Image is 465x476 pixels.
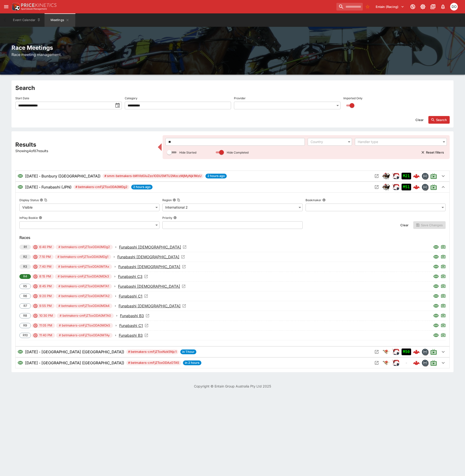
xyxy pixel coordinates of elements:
svg: Visible [433,254,439,260]
img: racing.png [392,172,400,180]
p: Start Date [15,96,29,100]
svg: Live [430,184,437,190]
span: # smm-betmakers-bWVldGluZzo1ODU5MTU2MzczMjMyNjk1MzU [102,174,204,178]
span: 8:15 PM [36,274,54,279]
span: # betmakers-cmFjZToxODA0MTAx [55,264,112,269]
img: greyhound_racing.png [382,348,390,356]
svg: Visible [433,313,439,319]
button: open drawer [2,2,11,11]
p: Funabashi [DEMOGRAPHIC_DATA] [117,254,179,260]
button: Toggle light/dark mode [419,2,427,11]
span: R6 [21,294,30,299]
svg: Visible [433,332,439,338]
p: Imported Only [343,96,363,100]
img: logo-cerberus--red.svg [413,360,420,366]
button: RegionCopy To Clipboard [173,198,176,202]
svg: Visible [433,293,439,299]
a: Open Event [120,313,150,319]
img: racing.png [392,348,400,356]
span: # betmakers-cmFjZToxODA0MDg2 [74,185,129,189]
div: betmakers [422,360,428,366]
a: Open Event [118,274,148,279]
span: 11:05 PM [36,323,55,328]
button: Priority [173,216,177,219]
span: R8 [21,313,30,318]
span: # betmakers-cmFjZToxODAzOTA5 [126,360,181,365]
p: Funabashi [DEMOGRAPHIC_DATA] [119,244,181,250]
div: Visible [19,204,159,211]
span: R10 [20,333,30,338]
span: # betmakers-cmFjZToxODA0MDg2 [56,245,113,249]
a: Open Event [119,323,149,328]
span: 9:55 PM [36,304,55,308]
button: Clear [397,221,411,229]
div: ParallelRacing Handler [392,183,400,191]
img: betmakers.png [422,173,428,179]
img: PriceKinetics Logo [11,2,20,11]
h6: [DATE] - Bunbury ([GEOGRAPHIC_DATA]) [25,173,101,179]
img: racing.png [392,183,400,191]
svg: Visible [17,360,23,366]
span: # betmakers-cmFjZToxODA0MDk4 [56,304,112,308]
button: Meetings [45,13,75,27]
p: Bookmaker [306,198,321,202]
img: logo-cerberus--red.svg [413,184,420,190]
p: Hide Started [179,150,196,155]
p: Funabashi [DEMOGRAPHIC_DATA] [118,283,180,289]
svg: Live [430,349,437,355]
button: Open Meeting [373,183,380,191]
input: search [336,3,363,11]
p: Funabashi C1 [119,293,142,299]
img: horse_racing.png [382,172,390,180]
svg: Visible [433,244,439,250]
div: International 2 [162,204,302,211]
div: Handler type [358,139,439,144]
button: Copy To Clipboard [177,198,180,202]
div: betmakers [422,173,428,179]
button: Reset filters [418,149,447,156]
svg: Visible [17,173,23,179]
div: greyhound_racing [382,359,390,367]
div: horse_racing [382,183,390,191]
span: 9:20 PM [36,294,55,299]
a: Open Event [119,332,148,338]
span: # betmakers-cmFjZToxODA0MTAy [56,333,113,338]
div: greyhound_racing [382,348,390,356]
span: 10:30 PM [36,313,56,318]
button: Bookmaker [322,198,326,202]
a: Open Event [119,303,186,309]
svg: Visible [17,184,23,190]
span: 11:40 PM [36,333,55,338]
h6: [DATE] - [GEOGRAPHIC_DATA] ([GEOGRAPHIC_DATA]) [25,360,124,366]
h2: Search [15,84,450,92]
p: Funabashi [DEMOGRAPHIC_DATA] [119,303,181,309]
span: # betmakers-cmFjZToxODA0MTA2 [56,294,113,299]
a: Open Event [118,264,186,270]
svg: Live [441,332,446,337]
div: Imported to Jetbet as OPEN [402,349,411,355]
button: Event Calendar [10,13,44,27]
svg: Visible [433,264,439,270]
span: 6:40 PM [36,245,55,249]
button: Clear [413,116,426,124]
span: in 2 hours [183,360,201,365]
button: Open Meeting [373,172,380,180]
svg: Visible [433,283,439,289]
span: R1 [21,245,30,249]
button: Connected to PK [408,2,417,11]
span: # betmakers-cmFjZToxODA0MDg1 [55,255,111,259]
p: Priority [162,216,172,220]
span: # betmakers-cmFjZToxODA0MDk5 [56,323,113,328]
span: # betmakers-cmFjZToxNzk5Njc1 [126,349,178,354]
img: betmakers.png [422,360,428,366]
svg: Live [441,293,446,298]
p: Region [162,198,172,202]
img: PriceKinetics [21,3,57,7]
a: Open Event [118,283,186,289]
a: Open Event [117,254,185,260]
div: Daniel Olerenshaw [450,3,458,11]
span: R4 [20,274,30,279]
p: Category [125,96,137,100]
img: racing.png [392,359,400,367]
button: Open Meeting [373,359,380,367]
